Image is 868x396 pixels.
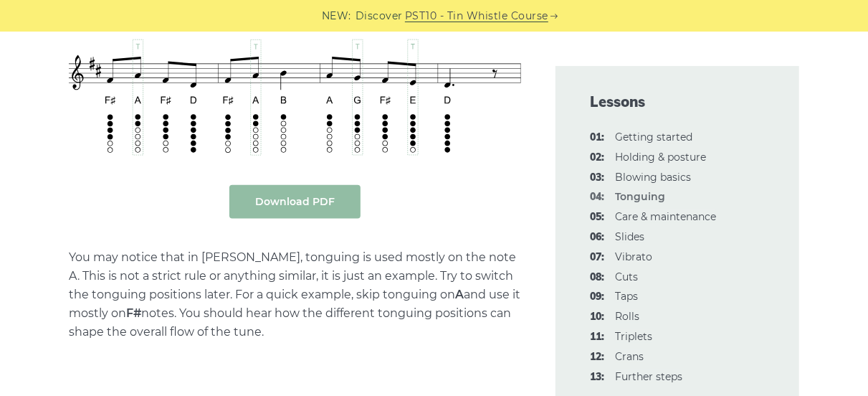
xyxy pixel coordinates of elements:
a: 13:Further steps [615,370,682,383]
a: 02:Holding & posture [615,151,706,164]
a: 09:Taps [615,290,638,303]
a: 07:Vibrato [615,250,652,263]
span: 08: [590,269,604,286]
span: 05: [590,209,604,226]
strong: Tonguing [615,190,665,203]
a: PST10 - Tin Whistle Course [405,8,548,24]
span: 01: [590,129,604,146]
span: 03: [590,169,604,187]
span: NEW: [322,8,351,24]
a: 12:Crans [615,350,644,363]
a: 08:Cuts [615,270,638,283]
span: 06: [590,229,604,246]
span: Discover [356,8,403,24]
p: You may notice that in [PERSON_NAME], tonguing is used mostly on the note A. This is not a strict... [69,248,520,341]
span: 10: [590,308,604,326]
a: 03:Blowing basics [615,171,691,184]
a: 06:Slides [615,230,644,243]
a: 10:Rolls [615,310,639,323]
span: 07: [590,249,604,266]
strong: F# [126,306,141,320]
a: Download PDF [229,185,361,219]
span: 11: [590,329,604,346]
span: 13: [590,369,604,386]
a: 05:Care & maintenance [615,210,716,223]
a: 11:Triplets [615,330,652,343]
strong: A [455,288,464,301]
span: 12: [590,349,604,366]
span: 04: [590,189,604,206]
span: 02: [590,149,604,166]
a: 01:Getting started [615,131,692,143]
span: 09: [590,288,604,306]
span: Lessons [590,92,765,112]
